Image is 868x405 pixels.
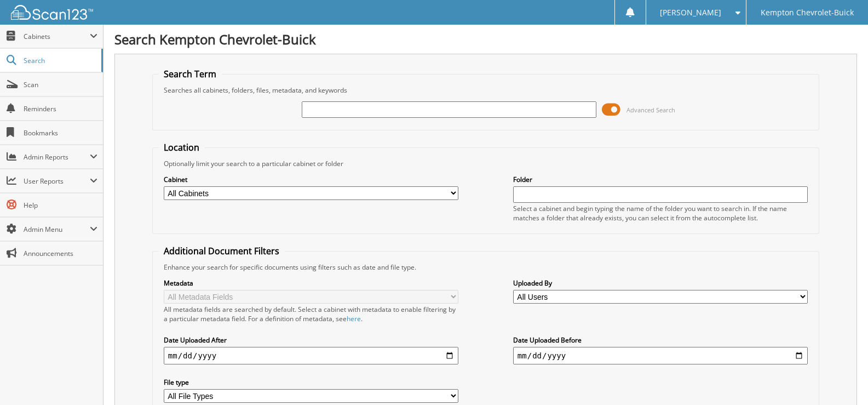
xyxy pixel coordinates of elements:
[24,225,90,234] span: Admin Menu
[114,30,857,48] h1: Search Kempton Chevrolet-Buick
[158,141,205,153] legend: Location
[513,175,808,184] label: Folder
[158,159,813,168] div: Optionally limit your search to a particular cabinet or folder
[24,128,97,138] span: Bookmarks
[24,80,97,89] span: Scan
[24,32,90,41] span: Cabinets
[164,335,458,345] label: Date Uploaded After
[164,378,458,387] label: File type
[164,347,458,364] input: start
[24,201,97,210] span: Help
[11,5,93,20] img: scan123-logo-white.svg
[164,305,458,323] div: All metadata fields are searched by default. Select a cabinet with metadata to enable filtering b...
[813,352,868,405] iframe: Chat Widget
[164,278,458,288] label: Metadata
[158,85,813,95] div: Searches all cabinets, folders, files, metadata, and keywords
[24,176,90,186] span: User Reports
[24,56,96,65] span: Search
[158,245,285,257] legend: Additional Document Filters
[513,335,808,345] label: Date Uploaded Before
[513,204,808,223] div: Select a cabinet and begin typing the name of the folder you want to search in. If the name match...
[24,104,97,113] span: Reminders
[164,175,458,184] label: Cabinet
[158,263,813,272] div: Enhance your search for specific documents using filters such as date and file type.
[626,106,675,114] span: Advanced Search
[513,347,808,364] input: end
[660,9,721,16] span: [PERSON_NAME]
[761,9,854,16] span: Kempton Chevrolet-Buick
[347,314,361,323] a: here
[513,278,808,288] label: Uploaded By
[24,249,97,258] span: Announcements
[158,68,222,80] legend: Search Term
[24,152,90,162] span: Admin Reports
